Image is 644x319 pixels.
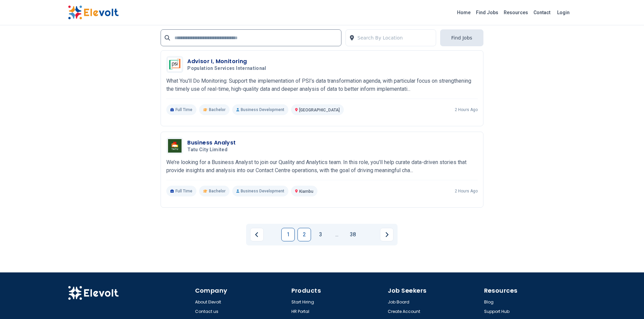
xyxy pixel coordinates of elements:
span: Tatu City Limited [187,147,228,153]
a: Next page [380,228,393,241]
p: What You'll Do Monitoring: Support the implementation of PSI’s data transformation agenda, with p... [166,77,478,93]
a: Start Hiring [291,299,314,305]
h3: Advisor I, Monitoring [187,57,269,65]
a: Contact [531,7,553,18]
h3: Business Analyst [187,139,236,147]
a: Job Board [388,299,409,305]
img: Population Services International [168,58,182,71]
span: Bachelor [209,107,225,112]
a: Find Jobs [473,7,501,18]
a: Jump forward [330,228,343,241]
img: Elevolt [68,5,119,20]
p: Full Time [166,186,196,196]
p: Full Time [166,104,196,115]
a: HR Portal [291,309,309,314]
a: Home [454,7,473,18]
a: About Elevolt [195,299,221,305]
iframe: Advertisement [68,27,153,229]
p: We’re looking for a Business Analyst to join our Quality and Analytics team. In this role, you’ll... [166,158,478,175]
img: Elevolt [68,286,119,300]
img: Tatu City Limited [168,139,182,153]
span: Population Services International [187,65,266,72]
span: Kiambu [299,189,313,194]
p: Business Development [232,104,288,115]
a: Login [553,6,574,19]
span: [GEOGRAPHIC_DATA] [299,108,340,112]
h4: Products [291,286,384,295]
a: Population Services InternationalAdvisor I, MonitoringPopulation Services InternationalWhat You'l... [166,56,478,115]
iframe: Chat Widget [610,287,644,319]
ul: Pagination [250,228,393,241]
a: Contact us [195,309,218,314]
a: Previous page [250,228,264,241]
h4: Company [195,286,287,295]
iframe: Advertisement [492,21,576,224]
p: Business Development [232,186,288,196]
a: Create Account [388,309,420,314]
p: 2 hours ago [455,188,478,194]
button: Find Jobs [440,29,483,46]
p: 2 hours ago [455,107,478,112]
a: Blog [484,299,494,305]
a: Page 38 [346,228,360,241]
a: Page 2 [297,228,311,241]
h4: Resources [484,286,576,295]
h4: Job Seekers [388,286,480,295]
a: Tatu City LimitedBusiness AnalystTatu City LimitedWe’re looking for a Business Analyst to join ou... [166,137,478,196]
span: Bachelor [209,188,225,194]
a: Resources [501,7,531,18]
a: Support Hub [484,309,509,314]
a: Page 3 [314,228,327,241]
a: Page 1 is your current page [281,228,295,241]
